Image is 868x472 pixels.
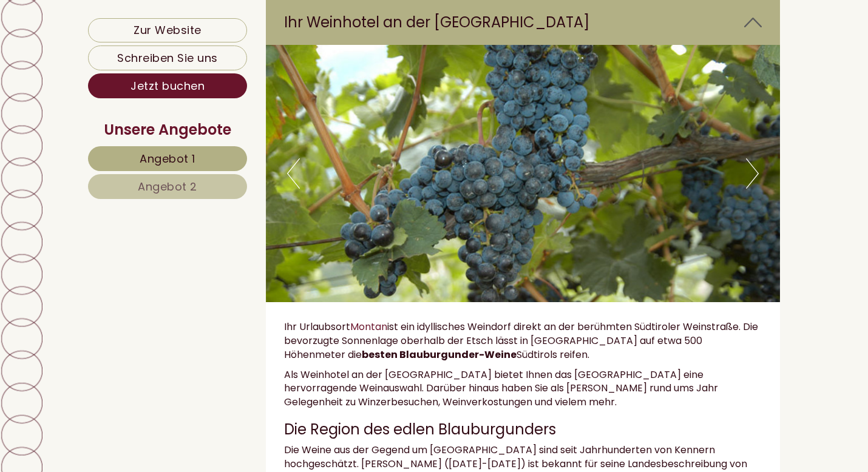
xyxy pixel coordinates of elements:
span: Angebot 2 [138,179,197,194]
button: Previous [287,158,300,189]
button: Senden [398,316,478,341]
div: Unsere Angebote [88,120,247,140]
a: Zur Website [88,18,247,42]
span: Angebot 1 [140,151,195,166]
a: Schreiben Sie uns [88,46,247,70]
p: Als Weinhotel an der [GEOGRAPHIC_DATA] bietet Ihnen das [GEOGRAPHIC_DATA] eine hervorragende Wein... [284,368,762,410]
small: 12:47 [18,61,211,70]
div: Hotel Tenz [18,38,211,47]
a: Jetzt buchen [88,73,247,98]
div: Guten Tag, wie können wir Ihnen helfen? [9,35,217,72]
strong: besten Blauburgunder-Weine [362,348,517,362]
a: Montan [350,320,387,334]
p: Ihr Urlaubsort ist ein idyllisches Weindorf direkt an der berühmten Südtiroler Weinstraße. Die be... [284,320,762,362]
h3: Die Region des edlen Blauburgunders [284,422,762,437]
button: Next [746,158,759,189]
div: [DATE] [215,9,263,29]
